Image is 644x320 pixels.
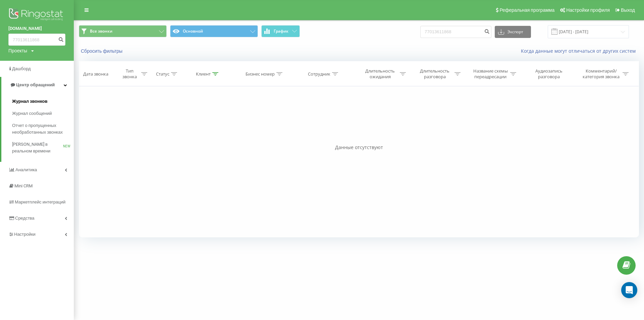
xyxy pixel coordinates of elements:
[621,7,635,13] span: Выход
[156,71,169,77] div: Статус
[566,7,610,13] span: Настройки профиля
[527,68,571,80] div: Аудиозапись разговора
[8,7,65,24] img: Ringostat logo
[90,29,112,34] span: Все звонки
[261,25,300,37] button: График
[495,26,531,38] button: Экспорт
[12,107,74,120] a: Журнал сообщений
[15,216,35,221] span: Средства
[170,25,258,37] button: Основной
[12,122,70,136] span: Отчет о пропущенных необработанных звонках
[8,34,65,46] input: Поиск по номеру
[246,71,275,77] div: Бизнес номер
[16,82,55,87] span: Центр обращений
[12,138,74,157] a: [PERSON_NAME] в реальном времениNEW
[362,68,398,80] div: Длительность ожидания
[12,110,52,117] span: Журнал сообщений
[473,68,508,80] div: Название схемы переадресации
[582,68,621,80] div: Комментарий/категория звонка
[521,48,639,54] a: Когда данные могут отличаться от других систем
[14,232,36,237] span: Настройки
[15,167,37,172] span: Аналитика
[196,71,211,77] div: Клиент
[8,25,65,32] a: [DOMAIN_NAME]
[12,98,47,105] span: Журнал звонков
[14,183,33,188] span: Mini CRM
[12,95,74,107] a: Журнал звонков
[417,68,453,80] div: Длительность разговора
[12,66,31,71] span: Дашборд
[120,68,140,80] div: Тип звонка
[12,120,74,138] a: Отчет о пропущенных необработанных звонках
[79,144,639,151] div: Данные отсутствуют
[1,77,74,93] a: Центр обращений
[79,48,126,54] button: Сбросить фильтры
[15,199,65,204] span: Маркетплейс интеграций
[83,71,108,77] div: Дата звонка
[420,26,491,38] input: Поиск по номеру
[499,7,554,13] span: Реферальная программа
[79,25,167,37] button: Все звонки
[8,47,27,54] div: Проекты
[12,141,63,154] span: [PERSON_NAME] в реальном времени
[308,71,330,77] div: Сотрудник
[621,282,637,298] div: Open Intercom Messenger
[274,29,288,34] span: График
